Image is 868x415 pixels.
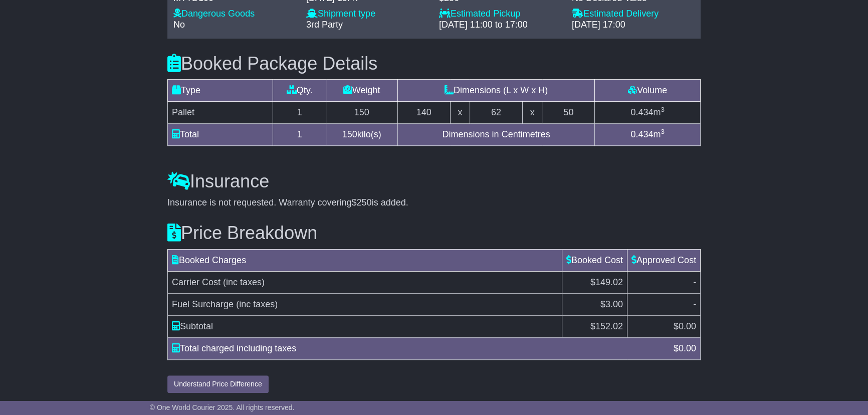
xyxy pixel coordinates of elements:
[679,321,696,331] span: 0.00
[172,277,221,287] span: Carrier Cost
[661,106,665,113] sup: 3
[450,102,470,124] td: x
[572,9,695,20] div: Estimated Delivery
[167,197,701,209] div: Insurance is not requested. Warranty covering is added.
[679,343,696,353] span: 0.00
[595,102,701,124] td: m
[167,342,669,355] div: Total charged including taxes
[397,102,450,124] td: 140
[595,321,623,331] span: 152.02
[439,20,562,31] div: [DATE] 11:00 to 17:00
[167,375,269,393] button: Understand Price Difference
[306,9,429,20] div: Shipment type
[523,102,542,124] td: x
[223,277,265,287] span: (inc taxes)
[470,102,522,124] td: 62
[627,315,700,337] td: $
[562,315,627,337] td: $
[173,9,296,20] div: Dangerous Goods
[669,342,701,355] div: $
[595,80,701,102] td: Volume
[630,129,653,139] span: 0.434
[168,315,562,337] td: Subtotal
[167,223,701,243] h3: Price Breakdown
[236,299,278,309] span: (inc taxes)
[693,277,696,287] span: -
[273,124,326,146] td: 1
[172,299,234,309] span: Fuel Surcharge
[168,124,273,146] td: Total
[326,124,397,146] td: kilo(s)
[168,249,562,271] td: Booked Charges
[273,80,326,102] td: Qty.
[326,80,397,102] td: Weight
[173,20,185,30] span: No
[306,20,343,30] span: 3rd Party
[167,171,701,191] h3: Insurance
[542,102,595,124] td: 50
[630,107,653,117] span: 0.434
[273,102,326,124] td: 1
[352,197,372,207] span: $250
[590,277,623,287] span: $149.02
[627,249,700,271] td: Approved Cost
[342,129,357,139] span: 150
[326,102,397,124] td: 150
[168,102,273,124] td: Pallet
[693,299,696,309] span: -
[168,80,273,102] td: Type
[600,299,623,309] span: $3.00
[397,124,595,146] td: Dimensions in Centimetres
[397,80,595,102] td: Dimensions (L x W x H)
[150,403,295,411] span: © One World Courier 2025. All rights reserved.
[595,124,701,146] td: m
[572,20,695,31] div: [DATE] 17:00
[439,9,562,20] div: Estimated Pickup
[167,54,701,74] h3: Booked Package Details
[661,128,665,135] sup: 3
[562,249,627,271] td: Booked Cost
